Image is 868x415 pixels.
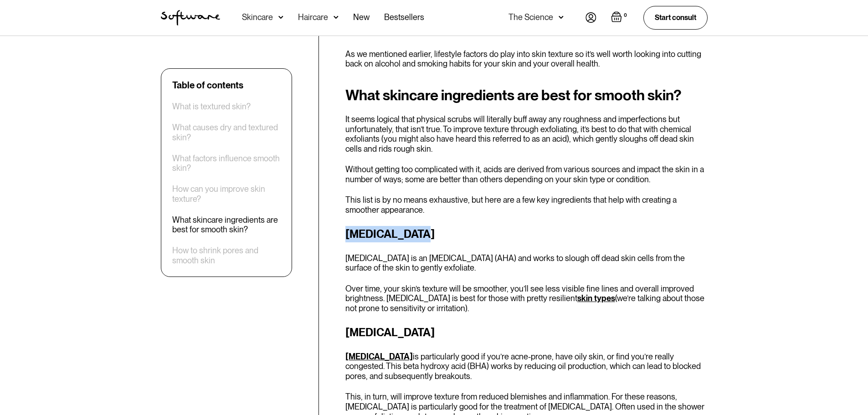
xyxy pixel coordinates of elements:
[643,6,708,29] a: Start consult
[345,114,708,154] p: It seems logical that physical scrubs will literally buff away any roughness and imperfections bu...
[345,49,708,69] p: As we mentioned earlier, lifestyle factors do play into skin texture so it’s well worth looking i...
[161,10,220,26] a: home
[345,324,708,341] h3: [MEDICAL_DATA]
[172,246,281,265] a: How to shrink pores and smooth skin
[345,352,708,381] p: is particularly good if you’re acne-prone, have oily skin, or find you’re really congested. This ...
[161,10,220,26] img: Software Logo
[172,80,243,91] div: Table of contents
[298,13,328,22] div: Haircare
[345,195,708,215] p: This list is by no means exhaustive, but here are a few key ingredients that help with creating a...
[172,102,251,112] a: What is textured skin?
[172,184,281,204] a: How can you improve skin texture?
[345,253,708,273] p: [MEDICAL_DATA] is an [MEDICAL_DATA] (AHA) and works to slough off dead skin cells from the surfac...
[611,11,629,24] a: Open empty cart
[577,293,615,303] a: skin types
[334,13,339,22] img: arrow down
[345,87,708,103] h2: What skincare ingredients are best for smooth skin?
[172,154,281,173] a: What factors influence smooth skin?
[345,226,708,242] h3: [MEDICAL_DATA]
[242,13,273,22] div: Skincare
[345,164,708,184] p: Without getting too complicated with it, acids are derived from various sources and impact the sk...
[172,215,281,235] a: What skincare ingredients are best for smooth skin?
[345,284,708,313] p: Over time, your skin’s texture will be smoother, you’ll see less visible fine lines and overall i...
[508,13,553,22] div: The Science
[172,123,281,142] a: What causes dry and textured skin?
[345,352,413,361] a: [MEDICAL_DATA]
[622,11,629,20] div: 0
[559,13,564,22] img: arrow down
[278,13,283,22] img: arrow down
